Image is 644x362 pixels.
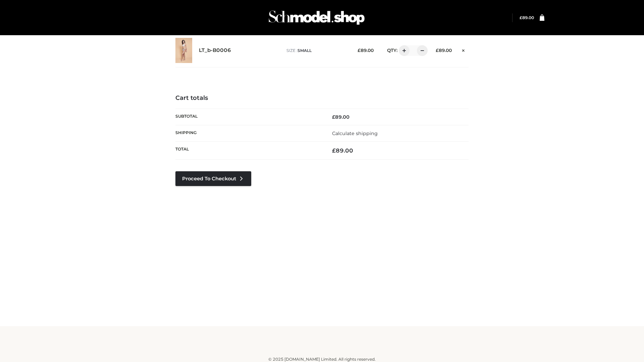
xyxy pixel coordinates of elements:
a: Calculate shipping [332,130,378,136]
h4: Cart totals [175,95,469,102]
div: QTY: [380,45,425,56]
bdi: 89.00 [332,147,353,154]
bdi: 89.00 [332,114,350,120]
span: £ [436,48,439,53]
a: Proceed to Checkout [175,171,251,186]
bdi: 89.00 [436,48,452,53]
a: LT_b-B0006 [199,47,231,54]
bdi: 89.00 [358,48,374,53]
p: size : [286,48,347,54]
a: Remove this item [459,45,469,54]
th: Subtotal [175,109,322,125]
span: £ [520,15,522,20]
span: £ [358,48,361,53]
span: SMALL [298,48,312,53]
a: £89.00 [520,15,534,20]
span: £ [332,114,335,120]
img: Schmodel Admin 964 [266,4,367,31]
th: Shipping [175,125,322,141]
bdi: 89.00 [520,15,534,20]
span: £ [332,147,336,154]
th: Total [175,142,322,160]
